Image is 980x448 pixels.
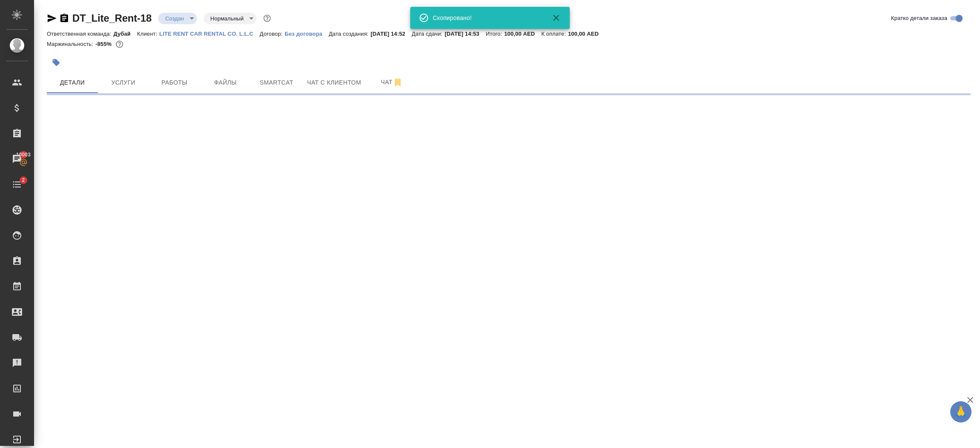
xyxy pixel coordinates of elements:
[47,13,57,23] button: Скопировать ссылку для ЯМессенджера
[160,30,260,37] a: LITE RENT CAR RENTAL CO. L.L.C
[541,31,568,37] p: К оплате:
[486,31,504,37] p: Итого:
[160,31,260,37] p: LITE RENT CAR RENTAL CO. L.L.C
[2,174,32,195] a: 2
[260,31,285,37] p: Договор:
[72,12,151,24] a: DT_Lite_Rent-18
[137,31,159,37] p: Клиент:
[371,77,412,88] span: Чат
[393,77,403,88] svg: Отписаться
[433,14,539,22] div: Скопировано!
[158,13,197,24] div: Создан
[256,77,297,88] span: Smartcat
[47,31,114,37] p: Ответственная команда:
[208,15,246,22] button: Нормальный
[52,77,93,88] span: Детали
[205,77,246,88] span: Файлы
[162,15,186,22] button: Создан
[307,77,361,88] span: Чат с клиентом
[59,13,69,23] button: Скопировать ссылку
[114,31,137,37] p: Дубай
[504,31,541,37] p: 100,00 AED
[285,30,329,37] a: Без договора
[444,31,486,37] p: [DATE] 14:53
[47,41,95,47] p: Маржинальность:
[103,77,144,88] span: Услуги
[17,176,30,184] span: 2
[154,77,195,88] span: Работы
[954,403,968,421] span: 🙏
[11,150,36,159] span: 10003
[95,41,114,47] p: -855%
[546,13,567,23] button: Закрыть
[262,13,273,24] button: Доп статусы указывают на важность/срочность заказа
[568,31,605,37] p: 100,00 AED
[285,31,329,37] p: Без договора
[204,13,256,24] div: Создан
[2,148,32,170] a: 10003
[412,31,444,37] p: Дата сдачи:
[47,53,66,72] button: Добавить тэг
[114,39,125,50] button: 955.50 AED;
[950,401,971,422] button: 🙏
[370,31,412,37] p: [DATE] 14:52
[891,14,947,23] span: Кратко детали заказа
[329,31,370,37] p: Дата создания:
